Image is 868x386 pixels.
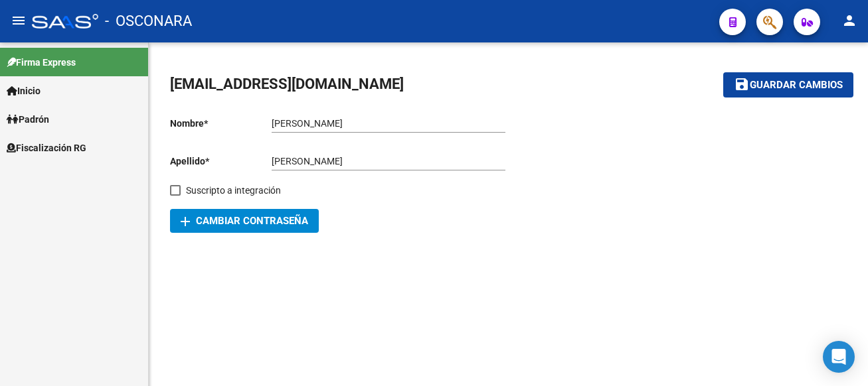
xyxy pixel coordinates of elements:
[170,116,272,131] p: Nombre
[7,84,41,98] span: Inicio
[7,112,49,127] span: Padrón
[723,72,853,97] button: Guardar cambios
[11,13,27,29] mat-icon: menu
[105,7,192,36] span: - OSCONARA
[186,182,281,198] span: Suscripto a integración
[750,80,843,92] span: Guardar cambios
[7,141,86,155] span: Fiscalización RG
[823,341,855,373] div: Open Intercom Messenger
[841,13,857,29] mat-icon: person
[177,214,193,229] mat-icon: add
[170,209,319,233] button: Cambiar Contraseña
[170,154,272,168] p: Apellido
[181,215,308,227] span: Cambiar Contraseña
[170,76,404,92] span: [EMAIL_ADDRESS][DOMAIN_NAME]
[734,76,750,92] mat-icon: save
[7,55,76,70] span: Firma Express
